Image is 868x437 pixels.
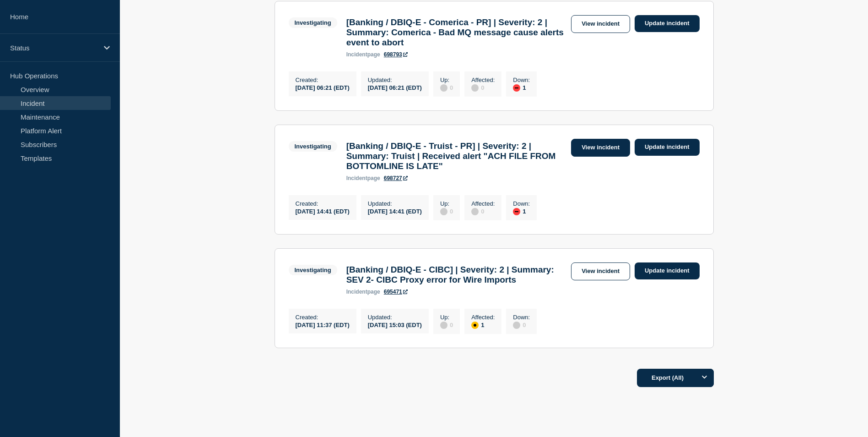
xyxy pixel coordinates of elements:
div: 0 [440,83,453,92]
div: [DATE] 06:21 (EDT) [368,83,422,91]
div: [DATE] 14:41 (EDT) [296,207,350,215]
div: 0 [440,321,453,329]
div: affected [471,322,479,329]
div: down [513,84,520,92]
a: View incident [571,262,630,280]
span: Investigating [289,17,337,28]
a: Update incident [635,15,700,32]
div: [DATE] 15:03 (EDT) [368,321,422,328]
p: Created : [296,314,350,321]
span: incident [346,51,367,58]
p: page [346,289,380,295]
a: 695471 [384,289,408,295]
a: Update incident [635,139,700,156]
a: Update incident [635,262,700,279]
a: 698793 [384,51,408,58]
p: page [346,175,380,181]
span: Investigating [289,265,337,275]
a: View incident [571,15,630,33]
button: Options [695,369,714,387]
p: Down : [513,200,530,207]
p: Affected : [471,76,495,83]
h3: [Banking / DBIQ-E - Comerica - PR] | Severity: 2 | Summary: Comerica - Bad MQ message cause alert... [346,17,566,48]
p: Down : [513,314,530,321]
span: incident [346,175,367,181]
div: 0 [471,207,495,215]
div: 0 [513,321,530,329]
p: Status [10,44,98,52]
div: 0 [440,207,453,215]
p: Down : [513,76,530,83]
div: disabled [471,84,479,92]
p: Created : [296,76,350,83]
div: disabled [440,208,447,215]
div: [DATE] 11:37 (EDT) [296,321,350,328]
span: incident [346,289,367,295]
div: disabled [471,208,479,215]
span: Investigating [289,141,337,152]
p: Up : [440,314,453,321]
p: Affected : [471,314,495,321]
p: Updated : [368,76,422,83]
div: down [513,208,520,215]
p: Updated : [368,314,422,321]
div: [DATE] 14:41 (EDT) [368,207,422,215]
div: disabled [440,84,447,92]
p: Up : [440,76,453,83]
div: 0 [471,83,495,92]
p: Affected : [471,200,495,207]
a: 698727 [384,175,408,181]
a: View incident [571,139,630,157]
p: Created : [296,200,350,207]
p: Updated : [368,200,422,207]
button: Export (All) [637,369,714,387]
div: disabled [440,322,447,329]
div: 1 [513,207,530,215]
h3: [Banking / DBIQ-E - Truist - PR] | Severity: 2 | Summary: Truist | Received alert "ACH FILE FROM ... [346,141,566,171]
div: 1 [471,321,495,329]
h3: [Banking / DBIQ-E - CIBC] | Severity: 2 | Summary: SEV 2- CIBC Proxy error for Wire Imports [346,265,566,285]
p: page [346,51,380,58]
p: Up : [440,200,453,207]
div: [DATE] 06:21 (EDT) [296,83,350,91]
div: disabled [513,322,520,329]
div: 1 [513,83,530,92]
